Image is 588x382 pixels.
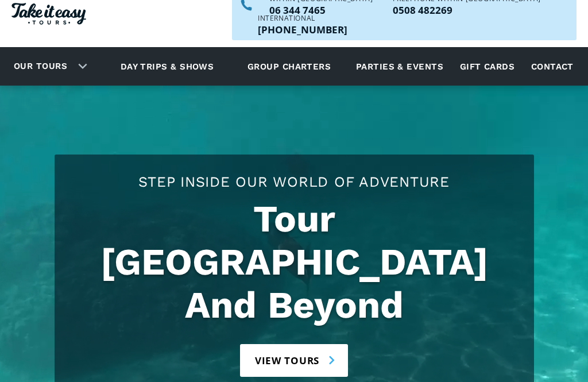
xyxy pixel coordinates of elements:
a: Gift cards [454,51,521,83]
img: Take it easy Tours logo [11,3,86,25]
a: Day trips & shows [106,51,229,83]
a: Group charters [233,51,345,83]
a: Contact [525,51,579,83]
a: Call us outside of NZ on +6463447465 [258,25,347,35]
a: Call us within NZ on 063447465 [269,6,373,16]
a: Call us freephone within NZ on 0508482269 [393,6,540,16]
p: [PHONE_NUMBER] [258,25,347,35]
div: International [258,16,347,22]
a: View tours [240,345,349,377]
p: 0508 482269 [393,6,540,16]
p: 06 344 7465 [269,6,373,16]
a: Parties & events [350,51,449,83]
a: Our tours [5,53,76,80]
h2: Step Inside Our World Of Adventure [66,172,523,192]
h1: Tour [GEOGRAPHIC_DATA] And Beyond [66,198,523,327]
